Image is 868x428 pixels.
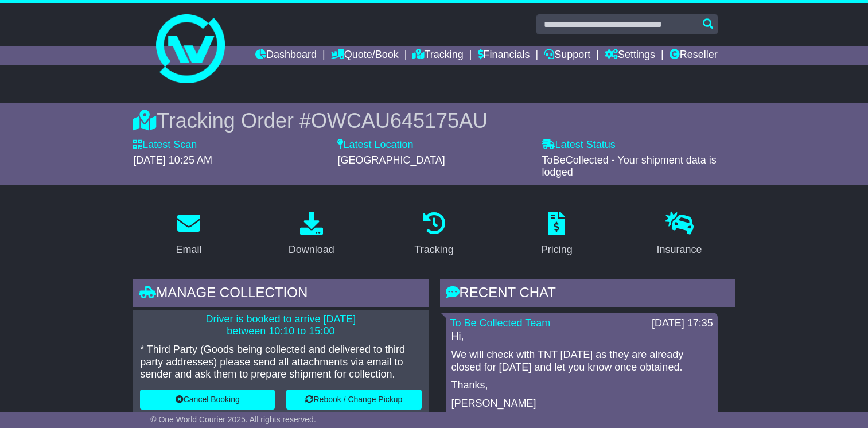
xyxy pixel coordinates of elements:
div: Pricing [541,242,573,258]
div: Manage collection [133,279,428,310]
a: Insurance [649,208,709,262]
label: Latest Location [337,139,413,151]
span: [DATE] 10:25 AM [133,154,212,166]
p: [PERSON_NAME] [451,398,712,410]
span: [GEOGRAPHIC_DATA] [337,154,445,166]
a: Support [544,46,590,65]
label: Latest Scan [133,139,197,151]
div: Download [289,242,334,258]
a: Tracking [407,208,461,262]
p: Hi, [451,330,712,343]
div: Tracking Order # [133,108,735,133]
a: Tracking [412,46,463,65]
a: Dashboard [255,46,317,65]
div: Email [176,242,202,258]
div: [DATE] 17:35 [652,317,713,330]
a: Download [281,208,342,262]
label: Latest Status [542,139,616,151]
button: Cancel Booking [140,390,275,410]
p: Driver is booked to arrive [DATE] between 10:10 to 15:00 [140,313,421,338]
span: © One World Courier 2025. All rights reserved. [150,415,316,424]
p: * Third Party (Goods being collected and delivered to third party addresses) please send all atta... [140,344,421,381]
div: Tracking [414,242,453,258]
a: Pricing [534,208,580,262]
div: Insurance [656,242,702,258]
a: Email [169,208,209,262]
a: Quote/Book [331,46,399,65]
p: We will check with TNT [DATE] as they are already closed for [DATE] and let you know once obtained. [451,349,712,373]
a: To Be Collected Team [450,317,551,329]
button: Rebook / Change Pickup [286,390,421,410]
a: Reseller [670,46,718,65]
span: ToBeCollected - Your shipment data is lodged [542,154,717,178]
a: Settings [605,46,655,65]
div: RECENT CHAT [440,279,735,310]
p: Thanks, [451,379,712,392]
a: Financials [478,46,530,65]
span: OWCAU645175AU [311,109,488,133]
